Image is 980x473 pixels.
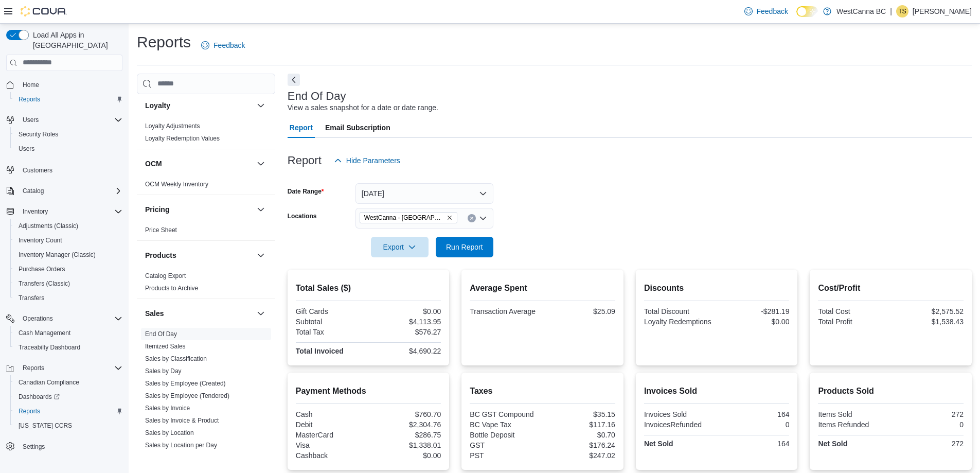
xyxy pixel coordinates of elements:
span: Sales by Day [145,367,182,375]
span: Operations [19,312,122,325]
a: Sales by Employee (Created) [145,380,226,387]
span: Settings [23,443,45,451]
a: Purchase Orders [14,263,69,275]
span: Operations [23,314,53,323]
div: 164 [719,410,789,418]
span: Hide Parameters [346,155,400,166]
div: $760.70 [370,410,441,418]
span: Security Roles [14,128,122,141]
div: $176.24 [545,441,615,449]
a: Reports [14,405,44,417]
h3: Sales [145,308,164,319]
button: Pricing [145,204,253,215]
a: Sales by Employee (Tendered) [145,392,229,399]
a: Home [19,79,43,91]
a: Itemized Sales [145,343,186,350]
a: Traceabilty Dashboard [14,341,84,354]
span: Email Subscription [325,117,390,138]
p: | [890,5,892,17]
button: Transfers [10,291,127,305]
span: Inventory [19,205,122,218]
strong: Net Sold [818,440,847,448]
div: $0.00 [719,318,789,326]
div: Cashback [296,451,366,460]
button: Reports [2,361,127,375]
button: Run Report [436,237,493,257]
a: Loyalty Adjustments [145,122,200,130]
button: Inventory Manager (Classic) [10,248,127,262]
span: Feedback [213,40,245,50]
span: Sales by Location [145,429,194,437]
div: 0 [719,421,789,429]
button: Catalog [2,184,127,198]
span: Run Report [446,242,483,252]
a: Transfers [14,292,48,304]
div: Loyalty [137,120,275,149]
span: Reports [19,362,122,374]
span: Customers [23,166,52,174]
span: Export [377,237,422,257]
div: 272 [893,410,964,418]
label: Locations [288,212,317,220]
span: Users [19,145,34,153]
h2: Average Spent [470,282,615,294]
h3: Products [145,250,176,260]
span: Dashboards [19,393,60,401]
button: Home [2,77,127,92]
button: Products [145,250,253,260]
span: Reports [19,407,40,415]
span: WestCanna - Broadway [360,212,457,223]
span: [US_STATE] CCRS [19,422,72,430]
div: $0.70 [545,431,615,439]
a: Canadian Compliance [14,376,83,389]
button: Inventory [2,204,127,219]
a: Cash Management [14,327,75,339]
h2: Cost/Profit [818,282,964,294]
span: Cash Management [14,327,122,339]
div: Debit [296,421,366,429]
button: Users [2,113,127,127]
h3: Pricing [145,204,169,215]
span: End Of Day [145,330,177,338]
button: OCM [255,157,267,170]
a: Sales by Invoice & Product [145,417,219,424]
button: Loyalty [255,99,267,112]
a: Sales by Invoice [145,405,190,412]
div: MasterCard [296,431,366,439]
span: Settings [19,440,122,453]
div: Products [137,270,275,299]
div: 164 [719,440,789,448]
div: OCM [137,178,275,195]
span: Home [19,78,122,91]
button: Operations [19,312,57,325]
strong: Total Invoiced [296,347,344,355]
button: Sales [255,307,267,320]
span: Reports [14,405,122,417]
span: Cash Management [19,329,70,337]
span: Sales by Invoice [145,404,190,412]
div: $4,113.95 [370,318,441,326]
label: Date Range [288,187,324,196]
span: Sales by Employee (Tendered) [145,392,229,400]
div: Visa [296,441,366,449]
img: Cova [21,6,67,16]
span: Home [23,81,39,89]
span: Adjustments (Classic) [19,222,78,230]
button: Purchase Orders [10,262,127,276]
h2: Total Sales ($) [296,282,441,294]
a: End Of Day [145,330,177,338]
button: Inventory [19,205,52,218]
span: Catalog Export [145,272,186,280]
span: Catalog [23,187,44,195]
a: Sales by Location [145,429,194,436]
a: Sales by Classification [145,355,207,362]
span: Transfers [19,294,44,302]
button: Catalog [19,185,48,197]
div: Bottle Deposit [470,431,540,439]
h1: Reports [137,32,191,52]
div: $2,304.76 [370,421,441,429]
div: $1,338.01 [370,441,441,449]
button: Pricing [255,203,267,216]
h2: Payment Methods [296,385,441,397]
